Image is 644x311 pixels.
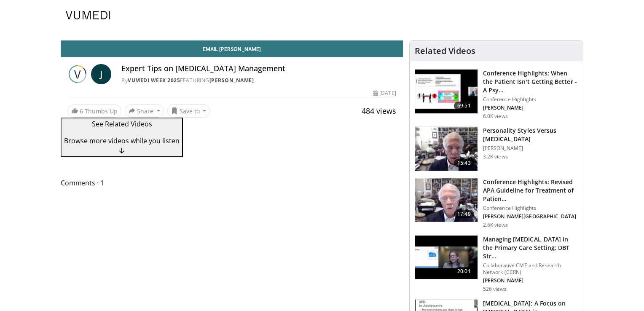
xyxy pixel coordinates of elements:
[415,235,578,292] a: 20:01 Managing [MEDICAL_DATA] in the Primary Care Setting: DBT Str… Collaborative CME and Researc...
[483,205,578,212] p: Conference Highlights
[61,40,403,57] a: Email [PERSON_NAME]
[483,96,578,103] p: Conference Highlights
[67,64,88,84] img: Vumedi Week 2025
[121,77,396,84] div: By FEATURING
[209,77,254,84] a: [PERSON_NAME]
[483,145,578,152] p: [PERSON_NAME]
[483,126,578,143] h3: Personality Styles Versus [MEDICAL_DATA]
[64,136,180,145] span: Browse more videos while you listen
[483,262,578,276] p: Collaborative CME and Research Network (CCRN)
[454,159,474,167] span: 15:43
[483,113,508,120] p: 6.0K views
[64,119,180,129] p: See Related Videos
[483,277,578,284] p: Amanda Berg
[415,236,478,279] img: ea4fda3a-75ee-492b-aac5-8ea0e6e7fb3c.150x105_q85_crop-smart_upscale.jpg
[415,46,475,56] h4: Related Videos
[373,89,396,97] div: [DATE]
[415,178,478,222] img: a8a55e96-0fed-4e33-bde8-e6fc0867bf6d.150x105_q85_crop-smart_upscale.jpg
[91,64,111,84] a: J
[454,102,474,110] span: 69:51
[61,118,183,157] button: See Related Videos Browse more videos while you listen
[454,210,474,218] span: 17:49
[483,213,578,220] p: John M. Oldham
[362,106,396,116] span: 484 views
[125,104,164,118] button: Share
[415,126,578,171] a: 15:43 Personality Styles Versus [MEDICAL_DATA] [PERSON_NAME] 3.2K views
[483,222,508,228] p: 2.6K views
[483,105,578,111] p: Eric Plakun
[454,267,474,276] span: 20:01
[167,104,210,118] button: Save to
[61,177,403,188] span: Comments 1
[483,235,578,260] h3: Managing Borderline Personality in the Primary Care Setting: DBT Strategies you can Deploy
[66,11,110,19] img: VuMedi Logo
[483,286,507,292] p: 526 views
[80,107,83,115] span: 6
[415,127,478,171] img: 8bb3fa12-babb-40ea-879a-3a97d6c50055.150x105_q85_crop-smart_upscale.jpg
[415,69,578,120] a: 69:51 Conference Highlights: When the Patient Isn't Getting Better - A Psy… Conference Highlights...
[121,64,396,73] h4: Expert Tips on [MEDICAL_DATA] Management
[415,178,578,228] a: 17:49 Conference Highlights: Revised APA Guideline for Treatment of Patien… Conference Highlights...
[67,105,121,118] a: 6 Thumbs Up
[483,178,578,203] h3: Conference Highlights: Revised APA Guideline for Treatment of Patients With Borderline Personalit...
[483,69,578,94] h3: Conference Highlights: When the Patient Isn't Getting Better - A Psychodynamic Perspective on the...
[128,77,180,84] a: Vumedi Week 2025
[483,153,508,160] p: 3.2K views
[415,70,478,113] img: 4362ec9e-0993-4580-bfd4-8e18d57e1d49.150x105_q85_crop-smart_upscale.jpg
